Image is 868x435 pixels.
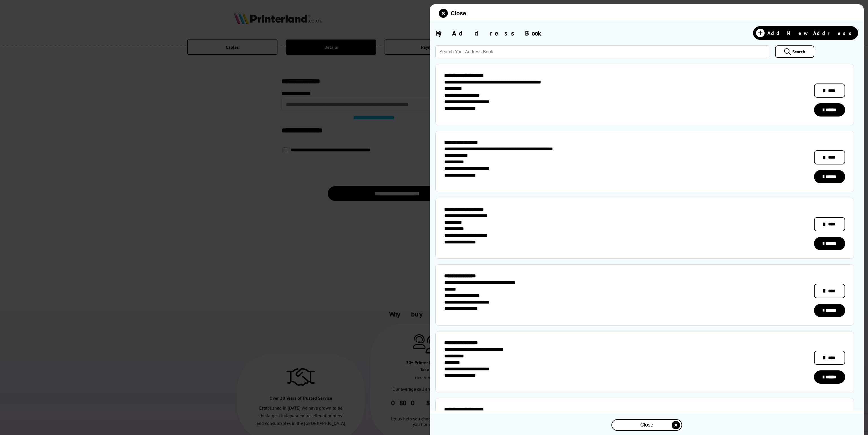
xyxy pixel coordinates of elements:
span: Close [451,10,466,17]
button: close modal [611,419,682,431]
a: Search [775,45,814,58]
span: Close [640,422,653,428]
input: Search Your Address Book [435,45,769,58]
span: Add New Address [767,30,855,36]
span: My Address Book [435,29,545,38]
span: Search [792,49,805,54]
button: close modal [439,9,466,18]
